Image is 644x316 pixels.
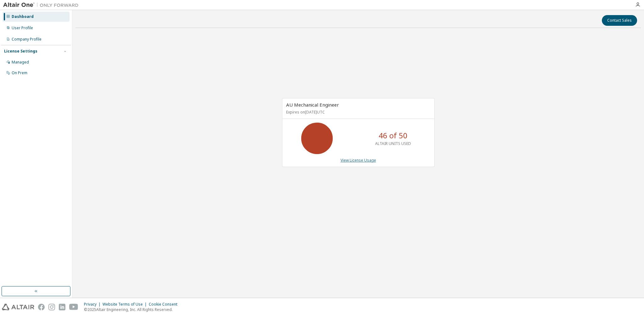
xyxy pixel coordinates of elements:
[375,141,411,146] p: ALTAIR UNITS USED
[12,25,33,30] div: User Profile
[12,70,27,75] div: On Prem
[286,102,339,108] span: AU Mechanical Engineer
[103,302,149,307] div: Website Terms of Use
[2,304,34,310] img: altair_logo.svg
[602,15,637,26] button: Contact Sales
[149,302,181,307] div: Cookie Consent
[4,49,37,54] div: License Settings
[286,109,429,115] p: Expires on [DATE] UTC
[12,60,29,65] div: Managed
[3,2,82,8] img: Altair One
[69,304,78,310] img: youtube.svg
[84,302,103,307] div: Privacy
[12,14,34,19] div: Dashboard
[84,307,181,312] p: © 2025 Altair Engineering, Inc. All Rights Reserved.
[341,158,376,163] a: View License Usage
[38,304,45,310] img: facebook.svg
[48,304,55,310] img: instagram.svg
[59,304,65,310] img: linkedin.svg
[12,37,42,42] div: Company Profile
[379,130,408,141] p: 46 of 50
